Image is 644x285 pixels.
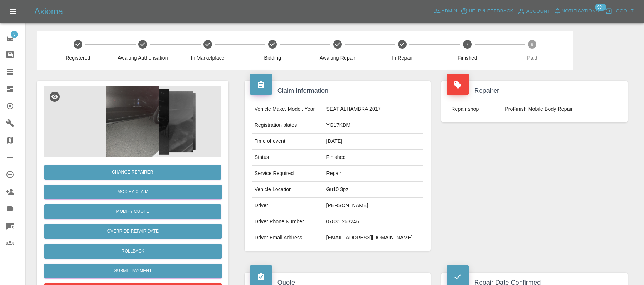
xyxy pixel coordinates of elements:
[44,244,222,259] button: Rollback
[44,264,222,278] button: Submit Payment
[323,198,423,214] td: [PERSON_NAME]
[531,42,534,47] text: 8
[252,230,324,246] td: Driver Email Address
[4,3,21,20] button: Open drawer
[250,86,426,96] h4: Claim Information
[44,204,221,219] button: Modify Quote
[44,185,222,199] a: Modify Claim
[252,117,324,134] td: Registration plates
[613,7,634,15] span: Logout
[178,54,237,61] span: In Marketplace
[562,7,599,15] span: Notifications
[323,117,423,134] td: YG17KDM
[48,54,108,61] span: Registered
[323,134,423,150] td: [DATE]
[243,54,303,61] span: Bidding
[252,214,324,230] td: Driver Phone Number
[552,6,601,17] button: Notifications
[503,54,562,61] span: Paid
[252,166,324,182] td: Service Required
[323,214,423,230] td: 07831 263246
[252,182,324,198] td: Vehicle Location
[44,224,222,239] button: Override Repair Date
[252,198,324,214] td: Driver
[323,230,423,246] td: [EMAIL_ADDRESS][DOMAIN_NAME]
[468,7,513,15] span: Help & Feedback
[323,101,423,117] td: SEAT ALHAMBRA 2017
[442,7,457,15] span: Admin
[308,54,367,61] span: Awaiting Repair
[595,4,606,11] span: 99+
[466,42,469,47] text: 7
[323,182,423,198] td: Gu10 3pz
[432,6,459,17] a: Admin
[44,165,221,180] button: Change Repairer
[459,6,515,17] button: Help & Feedback
[252,150,324,166] td: Status
[447,86,622,96] h4: Repairer
[448,101,502,117] td: Repair shop
[502,101,620,117] td: ProFinish Mobile Body Repair
[373,54,432,61] span: In Repair
[252,134,324,150] td: Time of event
[515,6,552,17] a: Account
[34,6,63,17] h5: Axioma
[438,54,497,61] span: Finished
[323,166,423,182] td: Repair
[113,54,173,61] span: Awaiting Authorisation
[11,31,18,38] span: 3
[252,101,324,117] td: Vehicle Make, Model, Year
[44,86,221,157] img: 9f517778-44f8-49e2-ad5a-be81f765302a
[323,150,423,166] td: Finished
[526,7,550,16] span: Account
[604,6,635,17] button: Logout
